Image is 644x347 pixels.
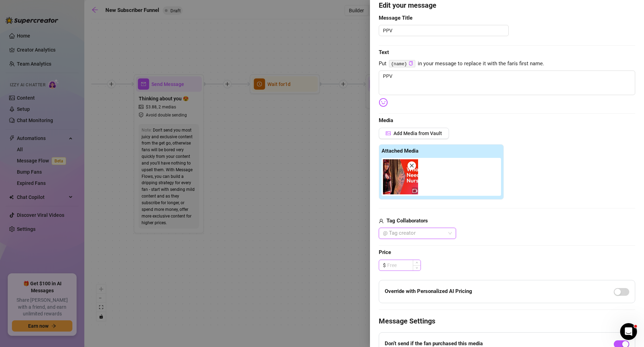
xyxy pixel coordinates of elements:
[387,260,421,271] input: Free
[379,217,384,225] span: user
[416,267,418,269] span: down
[379,128,449,139] button: Add Media from Vault
[379,60,635,68] span: Put in your message to replace it with the fan's first name.
[379,25,509,36] textarea: PPV
[385,340,483,347] strong: Don’t send if the fan purchased this media
[382,148,418,154] strong: Attached Media
[409,61,413,66] button: Click to Copy
[379,117,393,124] strong: Media
[383,159,418,194] img: media
[385,288,472,294] strong: Override with Personalized AI Pricing
[386,218,428,224] strong: Tag Collaborators
[379,98,388,107] img: svg%3e
[413,265,421,271] span: Decrease Value
[379,49,389,55] strong: Text
[379,71,635,95] textarea: PPV
[379,15,412,21] strong: Message Title
[379,249,391,255] strong: Price
[409,163,414,168] span: close
[416,261,418,264] span: up
[379,316,635,326] h4: Message Settings
[413,260,421,265] span: Increase Value
[389,60,415,67] code: {name}
[379,1,436,9] strong: Edit your message
[412,188,417,193] span: video-camera
[620,323,637,340] iframe: Intercom live chat
[386,131,391,136] span: picture
[393,131,442,136] span: Add Media from Vault
[409,61,413,66] span: copy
